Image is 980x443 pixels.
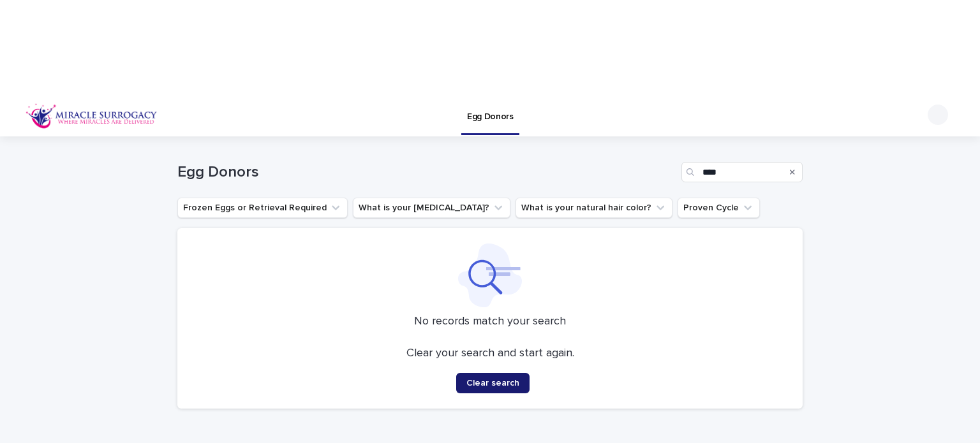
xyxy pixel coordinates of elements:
button: Clear search [456,373,530,393]
a: Egg Donors [461,96,519,133]
img: OiFFDOGZQuirLhrlO1ag [26,103,158,129]
span: Clear search [466,379,519,388]
button: Proven Cycle [678,198,760,218]
p: No records match your search [193,315,787,329]
p: Clear your search and start again. [406,347,574,361]
h1: Egg Donors [177,163,676,182]
input: Search [681,162,803,182]
button: Frozen Eggs or Retrieval Required [177,198,348,218]
button: What is your natural hair color? [516,198,672,218]
button: What is your eye color? [353,198,510,218]
p: Egg Donors [467,96,514,122]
